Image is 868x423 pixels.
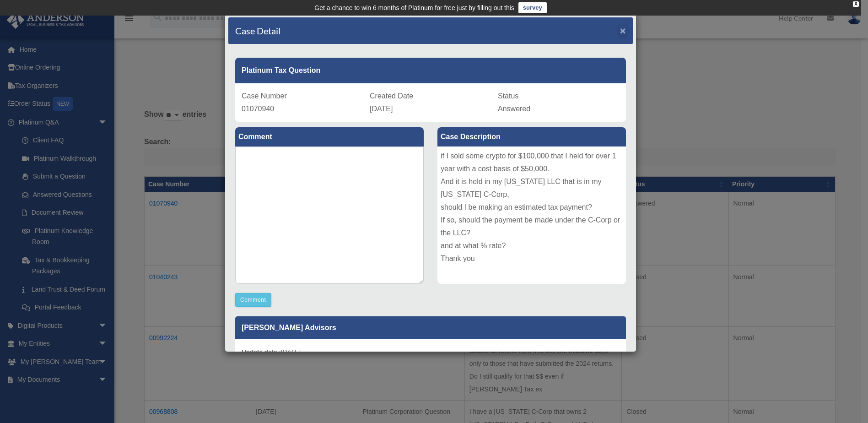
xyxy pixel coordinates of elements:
label: Case Description [437,127,626,146]
h4: Case Detail [235,24,280,37]
b: Update date : [242,348,281,355]
div: Get a chance to win 6 months of Platinum for free just by filling out this [314,2,514,13]
label: Comment [235,127,424,146]
span: Status [498,92,518,100]
span: Case Number [242,92,287,100]
div: close [853,1,859,7]
span: × [620,25,626,36]
button: Comment [235,293,271,307]
span: Answered [498,105,530,113]
a: survey [518,2,547,13]
span: [DATE] [370,105,393,113]
div: if I sold some crypto for $100,000 that I held for over 1 year with a cost basis of $50,000. And ... [437,146,626,284]
div: Platinum Tax Question [235,58,626,83]
small: [DATE] [242,348,301,355]
span: Created Date [370,92,413,100]
p: [PERSON_NAME] Advisors [235,316,626,339]
button: Close [620,26,626,35]
span: 01070940 [242,105,274,113]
